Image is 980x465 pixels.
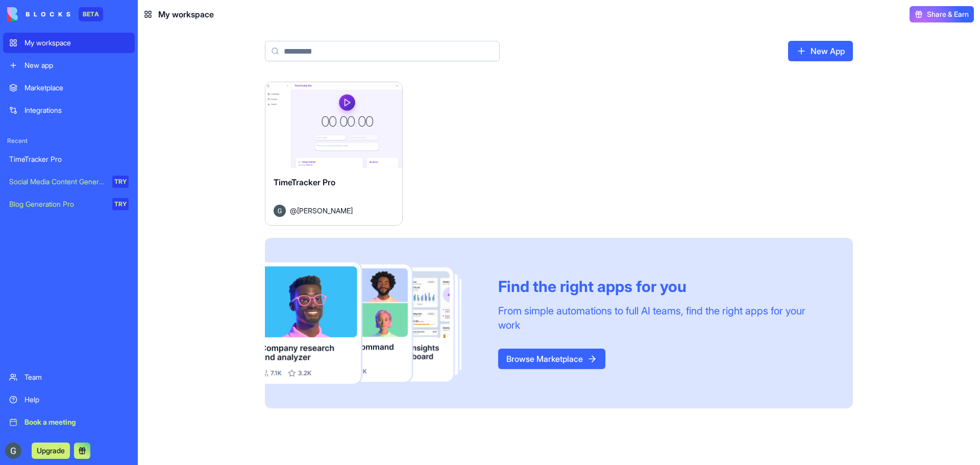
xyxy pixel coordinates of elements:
[9,177,105,187] div: Social Media Content Generator
[3,412,135,432] a: Book a meeting
[3,149,135,169] a: TimeTracker Pro
[5,443,21,459] img: ACg8ocLAJ8MddvmhI5xrCPWsheBEO1GaOAwS7Ria8SUnODfm8qLYdw=s96-c
[24,105,129,115] div: Integrations
[274,177,335,187] span: TimeTracker Pro
[3,100,135,120] a: Integrations
[7,7,70,21] img: logo
[9,199,105,209] div: Blog Generation Pro
[3,367,135,387] a: Team
[290,205,297,216] span: @
[158,8,214,20] span: My workspace
[297,205,353,216] span: [PERSON_NAME]
[24,60,129,70] div: New app
[498,349,605,369] a: Browse Marketplace
[112,198,129,210] div: TRY
[24,417,129,427] div: Book a meeting
[9,154,129,164] div: TimeTracker Pro
[274,205,286,217] img: Avatar
[3,194,135,214] a: Blog Generation ProTRY
[910,6,974,22] button: Share & Earn
[24,372,129,382] div: Team
[32,445,70,455] a: Upgrade
[24,83,129,93] div: Marketplace
[3,33,135,53] a: My workspace
[32,443,70,459] button: Upgrade
[3,389,135,410] a: Help
[7,7,103,21] a: BETA
[265,82,403,226] a: TimeTracker ProAvatar@[PERSON_NAME]
[24,395,129,405] div: Help
[927,9,969,19] span: Share & Earn
[79,7,103,21] div: BETA
[3,78,135,98] a: Marketplace
[3,137,135,145] span: Recent
[498,277,828,296] div: Find the right apps for you
[265,262,482,384] img: Frame_181_egmpey.png
[498,304,828,332] div: From simple automations to full AI teams, find the right apps for your work
[112,176,129,188] div: TRY
[3,172,135,192] a: Social Media Content GeneratorTRY
[788,41,853,61] a: New App
[24,38,129,48] div: My workspace
[3,55,135,76] a: New app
